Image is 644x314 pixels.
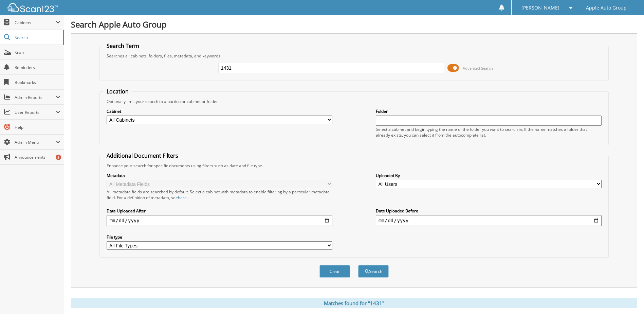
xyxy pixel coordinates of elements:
[319,265,350,278] button: Clear
[103,88,132,95] legend: Location
[103,163,605,169] div: Enhance your search for specific documents using filters such as date and file type.
[358,265,389,278] button: Search
[178,195,187,200] a: here
[15,35,59,40] span: Search
[15,20,56,25] span: Cabinets
[15,109,56,115] span: User Reports
[103,152,182,159] legend: Additional Document Filters
[107,215,332,226] input: start
[107,234,332,240] label: File type
[521,6,559,10] span: [PERSON_NAME]
[376,208,602,214] label: Date Uploaded Before
[376,173,602,178] label: Uploaded By
[15,80,60,85] span: Bookmarks
[103,42,143,50] legend: Search Term
[107,189,332,200] div: All metadata fields are searched by default. Select a cabinet with metadata to enable filtering b...
[7,3,58,12] img: scan123-logo-white.svg
[71,298,637,308] div: Matches found for "1431"
[376,108,602,114] label: Folder
[15,139,56,145] span: Admin Menu
[15,65,60,70] span: Reminders
[15,124,60,130] span: Help
[103,99,605,104] div: Optionally limit your search to a particular cabinet or folder
[15,50,60,55] span: Scan
[56,155,61,160] div: 5
[71,19,637,30] h1: Search Apple Auto Group
[103,53,605,59] div: Searches all cabinets, folders, files, metadata, and keywords
[15,154,60,160] span: Announcements
[15,94,56,100] span: Admin Reports
[107,173,332,178] label: Metadata
[107,108,332,114] label: Cabinet
[376,126,602,138] div: Select a cabinet and begin typing the name of the folder you want to search in. If the name match...
[463,66,493,71] span: Advanced Search
[107,208,332,214] label: Date Uploaded After
[376,215,602,226] input: end
[586,6,627,10] span: Apple Auto Group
